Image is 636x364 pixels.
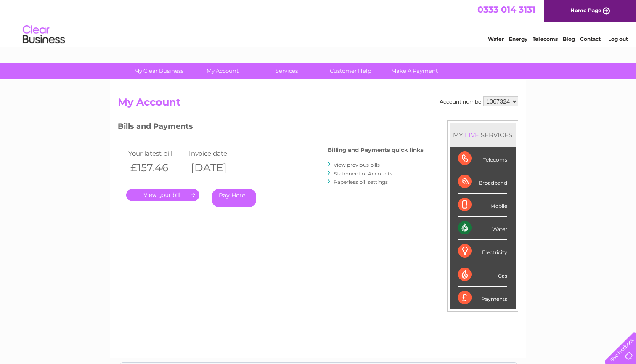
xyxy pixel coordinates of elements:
img: logo.png [22,22,65,48]
td: Invoice date [187,148,247,159]
div: Mobile [458,194,507,217]
div: Water [458,217,507,240]
a: My Account [188,63,257,79]
a: Log out [608,36,628,42]
th: £157.46 [126,159,187,176]
div: Account number [440,96,518,106]
a: 0333 014 3131 [477,4,535,15]
a: Pay Here [212,189,256,207]
a: Paperless bill settings [334,179,388,185]
a: Statement of Accounts [334,170,392,177]
td: Your latest bill [126,148,187,159]
a: Energy [509,36,527,42]
a: Blog [563,36,575,42]
a: . [126,189,199,201]
div: MY SERVICES [450,123,516,147]
div: Telecoms [458,147,507,170]
h2: My Account [118,96,518,112]
div: Clear Business is a trading name of Verastar Limited (registered in [GEOGRAPHIC_DATA] No. 3667643... [120,5,517,41]
a: My Clear Business [124,63,193,79]
div: LIVE [463,131,481,139]
a: Make A Payment [380,63,449,79]
a: Services [252,63,321,79]
div: Gas [458,263,507,287]
div: Electricity [458,240,507,263]
a: Customer Help [316,63,385,79]
h4: Billing and Payments quick links [328,147,424,153]
div: Broadband [458,170,507,194]
div: Payments [458,287,507,309]
h3: Bills and Payments [118,120,424,135]
a: View previous bills [334,162,380,168]
a: Telecoms [533,36,558,42]
a: Contact [580,36,601,42]
a: Water [488,36,504,42]
th: [DATE] [187,159,247,176]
